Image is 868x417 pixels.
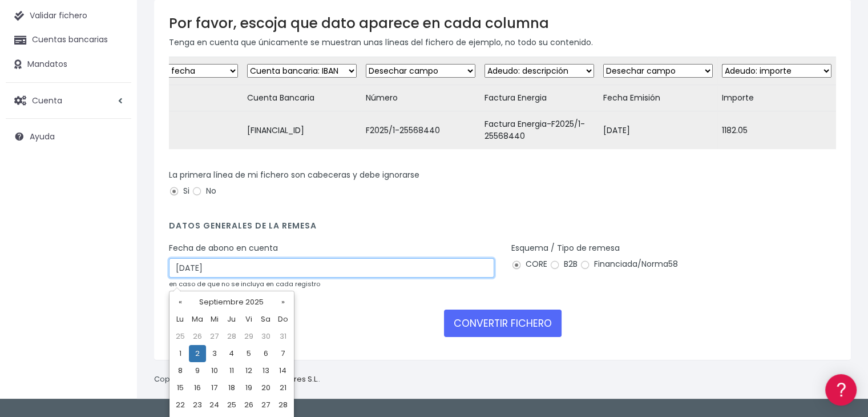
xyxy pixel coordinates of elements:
[257,396,274,414] td: 27
[206,345,223,362] td: 3
[240,345,257,362] td: 5
[11,162,217,180] a: Problemas habituales
[172,379,189,396] td: 15
[124,111,243,150] td: [DATE]
[169,279,320,288] small: en caso de que no se incluya en cada registro
[11,245,217,263] a: General
[223,379,240,396] td: 18
[189,328,206,345] td: 26
[223,362,240,379] td: 11
[124,85,243,111] td: fecha
[172,345,189,362] td: 1
[274,345,292,362] td: 7
[361,111,480,150] td: F2025/1-25568440
[172,362,189,379] td: 8
[274,311,292,328] th: Do
[580,258,678,270] label: Financiada/Norma58
[169,221,836,236] h4: Datos generales de la remesa
[169,15,836,31] h3: Por favor, escoja que dato aparece en cada columna
[243,111,361,150] td: [FINANCIAL_ID]
[717,111,836,150] td: 1182.05
[223,311,240,328] th: Ju
[243,85,361,111] td: Cuenta Bancaria
[6,89,131,113] a: Cuenta
[11,126,217,137] div: Convertir ficheros
[274,294,292,311] th: »
[169,36,836,49] p: Tenga en cuenta que únicamente se muestran unas líneas del fichero de ejemplo, no todo su contenido.
[257,345,274,362] td: 6
[154,374,320,386] p: Copyright © 2025 .
[172,311,189,328] th: Lu
[206,396,223,414] td: 24
[189,294,274,311] th: Septiembre 2025
[599,85,717,111] td: Fecha Emisión
[172,294,189,311] th: «
[257,362,274,379] td: 13
[169,242,278,254] label: Fecha de abono en cuenta
[189,396,206,414] td: 23
[206,379,223,396] td: 17
[11,198,217,215] a: Perfiles de empresas
[6,125,131,149] a: Ayuda
[717,85,836,111] td: Importe
[223,328,240,345] td: 28
[240,328,257,345] td: 29
[11,292,217,310] a: API
[274,328,292,345] td: 31
[169,185,189,197] label: Si
[361,85,480,111] td: Número
[11,145,217,162] a: Formatos
[192,185,216,197] label: No
[257,379,274,396] td: 20
[223,396,240,414] td: 25
[32,94,62,106] span: Cuenta
[480,111,599,150] td: Factura Energia-F2025/1-25568440
[189,345,206,362] td: 2
[480,85,599,111] td: Factura Energia
[189,362,206,379] td: 9
[11,306,217,326] button: Contáctanos
[206,362,223,379] td: 10
[11,79,217,90] div: Información general
[172,396,189,414] td: 22
[30,131,55,142] span: Ayuda
[157,329,220,340] a: POWERED BY ENCHANT
[511,242,620,254] label: Esquema / Tipo de remesa
[223,345,240,362] td: 4
[6,28,131,52] a: Cuentas bancarias
[274,379,292,396] td: 21
[240,396,257,414] td: 26
[240,362,257,379] td: 12
[6,53,131,77] a: Mandatos
[444,310,562,337] button: CONVERTIR FICHERO
[206,328,223,345] td: 27
[550,258,578,270] label: B2B
[11,97,217,115] a: Información general
[599,111,717,150] td: [DATE]
[189,311,206,328] th: Ma
[511,258,547,270] label: CORE
[240,311,257,328] th: Vi
[240,379,257,396] td: 19
[257,328,274,345] td: 30
[11,180,217,198] a: Videotutoriales
[257,311,274,328] th: Sa
[172,328,189,345] td: 25
[11,274,217,285] div: Programadores
[189,379,206,396] td: 16
[274,396,292,414] td: 28
[6,4,131,28] a: Validar fichero
[11,227,217,238] div: Facturación
[169,169,419,181] label: La primera línea de mi fichero son cabeceras y debe ignorarse
[206,311,223,328] th: Mi
[274,362,292,379] td: 14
